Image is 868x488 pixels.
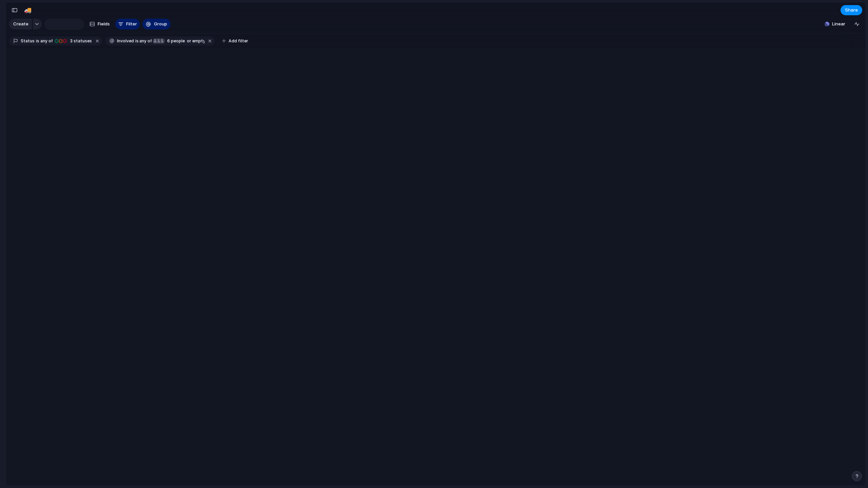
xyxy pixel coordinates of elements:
button: 3 statuses [53,37,93,45]
span: Linear [832,21,845,27]
button: Add filter [218,36,252,46]
button: Fields [87,19,113,29]
button: Create [9,19,32,29]
span: Group [154,21,167,27]
span: statuses [68,38,92,44]
button: Filter [115,19,140,29]
span: 3 [68,38,74,43]
span: Filter [126,21,137,27]
span: or empty [186,38,204,44]
span: Fields [98,21,110,27]
button: 6 peopleor empty [152,37,206,45]
button: Share [841,5,862,15]
button: Linear [822,19,848,29]
span: is [135,38,139,44]
span: Involved [117,38,134,44]
span: any of [39,38,53,44]
button: isany of [35,37,54,45]
button: 🚚 [22,5,33,16]
button: Group [142,19,171,29]
span: any of [139,38,152,44]
span: Create [13,21,28,27]
span: Status [21,38,35,44]
span: people [165,38,185,44]
span: Share [845,7,858,14]
span: is [36,38,39,44]
div: 🚚 [24,5,32,15]
button: isany of [134,37,153,45]
span: 6 [165,38,171,43]
span: Add filter [229,38,248,44]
